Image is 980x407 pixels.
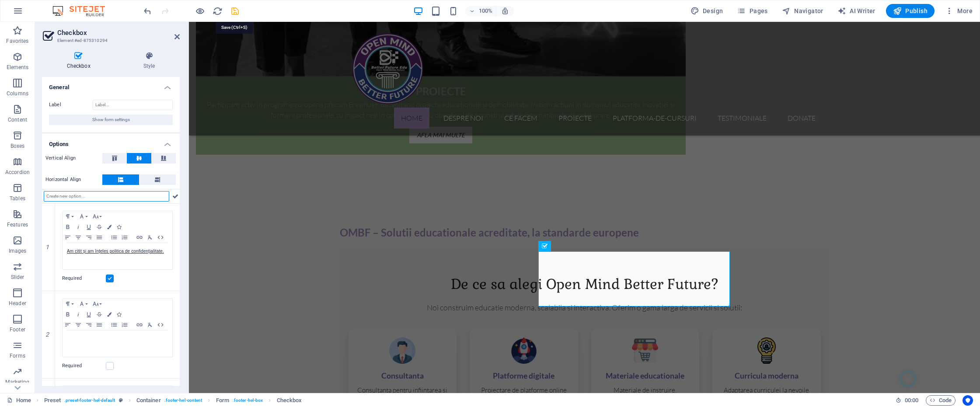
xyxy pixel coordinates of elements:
i: This element is a customizable preset [119,398,123,403]
button: Italic (⌘I) [73,309,84,320]
button: undo [142,6,153,16]
span: : [911,397,912,404]
a: Click to cancel selection. Double-click to open Pages [7,395,31,406]
button: Bold (⌘B) [63,309,73,320]
h4: General [42,77,180,93]
button: Strikethrough [94,222,105,232]
h4: Style [119,52,180,70]
button: Font Family [77,211,91,222]
button: Ordered List [119,232,130,243]
button: Align Center [73,320,84,330]
p: Header [9,300,26,307]
button: Paragraph Format [63,386,77,397]
button: Paragraph Format [63,299,77,309]
h6: 100% [478,6,492,16]
span: Navigator [782,7,823,15]
button: Font Family [77,386,91,397]
p: Marketing [5,379,29,386]
p: Footer [10,326,25,333]
h2: Checkbox [57,29,180,37]
button: Insert Link [134,232,145,243]
h4: Checkbox [42,52,119,70]
button: Align Left [63,320,73,330]
button: More [942,4,976,18]
span: Click to select. Double-click to edit [136,395,161,406]
button: Code [926,395,956,406]
button: Unordered List [109,320,119,330]
button: Strikethrough [94,309,105,320]
label: Label [49,100,93,110]
button: HTML [155,232,166,243]
a: Am citit și am înțeles politica de confidențialitate. [67,249,164,254]
button: Underline (⌘U) [84,222,94,232]
button: HTML [155,320,166,330]
i: Undo: Change options (Ctrl+Z) [143,6,153,16]
i: Reload page [213,6,223,16]
button: Colors [105,222,114,232]
button: Align Right [84,232,94,243]
span: More [945,7,973,15]
button: Italic (⌘I) [73,222,84,232]
h6: Session time [896,395,919,406]
button: Font Size [91,299,105,309]
p: Boxes [10,143,25,150]
p: Content [8,116,27,123]
img: Editor Logo [50,6,116,16]
button: Unordered List [109,232,119,243]
button: Font Size [91,211,105,222]
label: Required [62,273,106,284]
button: Ordered List [119,320,130,330]
span: Design [691,7,723,15]
p: Features [7,221,28,228]
button: Colors [105,309,114,320]
p: Accordion [5,169,30,176]
span: Show form settings [92,115,130,125]
button: Font Size [91,386,105,397]
p: Forms [10,352,25,359]
span: Pages [737,7,767,15]
button: Underline (⌘U) [84,309,94,320]
button: save [230,6,240,16]
span: . footer-hel-box [233,395,263,406]
button: Navigator [778,4,827,18]
p: Columns [7,90,28,97]
input: Create new option... [44,191,169,202]
i: On resize automatically adjust zoom level to fit chosen device. [501,7,509,15]
button: Align Justify [94,320,105,330]
button: Paragraph Format [63,211,77,222]
button: Publish [886,4,935,18]
h3: Element #ed-875310294 [57,37,162,45]
span: . preset-footer-hel-default [64,395,115,406]
span: AI Writer [837,7,875,15]
em: 2 [41,331,54,338]
span: Click to select. Double-click to edit [44,395,61,406]
label: Vertical Align [45,153,102,163]
p: Images [9,247,27,254]
h4: Options [42,134,180,150]
span: Click to select. Double-click to edit [216,395,229,406]
button: Icons [114,309,124,320]
button: Bold (⌘B) [63,222,73,232]
span: Code [930,395,952,406]
span: Publish [893,7,928,15]
button: reload [212,6,223,16]
em: 1 [41,244,54,250]
input: Label... [93,100,173,110]
button: Pages [733,4,771,18]
button: Usercentrics [963,395,973,406]
label: Required [62,361,106,371]
button: Align Center [73,232,84,243]
button: Clear Formatting [145,232,155,243]
nav: breadcrumb [44,395,302,406]
button: Insert Link [134,320,145,330]
button: Icons [114,222,124,232]
div: Design (Ctrl+Alt+Y) [687,4,727,18]
label: Horizontal Align [45,174,102,185]
button: Click here to leave preview mode and continue editing [195,6,205,16]
button: Clear Formatting [145,320,155,330]
span: 00 00 [905,395,918,406]
button: Show form settings [49,115,173,125]
button: Font Family [77,299,91,309]
p: Elements [7,64,29,71]
p: Slider [11,274,24,281]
